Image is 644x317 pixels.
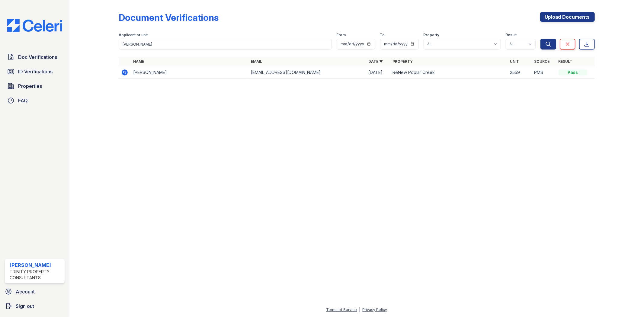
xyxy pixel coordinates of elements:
[119,39,332,50] input: Search by name, email, or unit number
[10,269,62,281] div: Trinity Property Consultants
[5,80,65,92] a: Properties
[540,12,595,22] a: Upload Documents
[363,307,387,312] a: Privacy Policy
[18,53,57,61] span: Doc Verifications
[559,69,588,75] div: Pass
[16,288,35,295] span: Account
[390,66,508,79] td: ReNew Poplar Creek
[119,12,219,23] div: Document Verifications
[380,33,385,37] label: To
[510,59,519,64] a: Unit
[368,59,383,64] a: Date ▼
[16,303,34,310] span: Sign out
[2,19,67,32] img: CE_Logo_Blue-a8612792a0a2168367f1c8372b55b34899dd931a85d93a1a3d3e32e68fde9ad4.png
[506,33,517,37] label: Result
[424,33,440,37] label: Property
[559,59,573,64] a: Result
[337,33,346,37] label: From
[2,300,67,312] a: Sign out
[18,97,28,104] span: FAQ
[131,66,248,79] td: [PERSON_NAME]
[534,59,550,64] a: Source
[508,66,532,79] td: 2559
[5,94,65,107] a: FAQ
[133,59,144,64] a: Name
[532,66,556,79] td: PMS
[251,59,262,64] a: Email
[248,66,366,79] td: [EMAIL_ADDRESS][DOMAIN_NAME]
[18,68,53,75] span: ID Verifications
[5,66,65,78] a: ID Verifications
[366,66,390,79] td: [DATE]
[119,33,148,37] label: Applicant or unit
[5,51,65,63] a: Doc Verifications
[18,82,42,90] span: Properties
[392,59,413,64] a: Property
[10,261,62,269] div: [PERSON_NAME]
[2,286,67,298] a: Account
[326,307,357,312] a: Terms of Service
[359,307,360,312] div: |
